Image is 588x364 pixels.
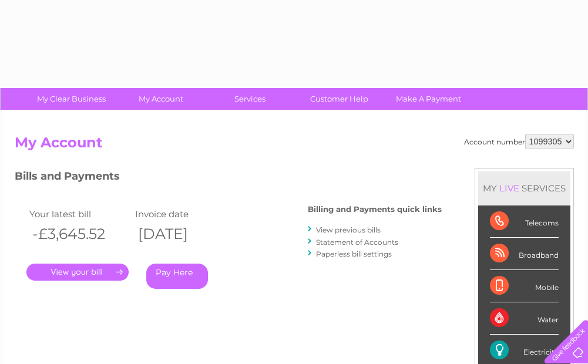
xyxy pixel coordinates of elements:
h2: My Account [15,134,574,157]
a: Make A Payment [380,88,477,110]
a: My Clear Business [23,88,120,110]
a: View previous bills [316,225,381,234]
th: -£3,645.52 [26,222,132,246]
a: Services [201,88,298,110]
h3: Bills and Payments [15,168,442,188]
a: . [26,264,129,281]
td: Your latest bill [26,206,132,222]
th: [DATE] [132,222,238,246]
td: Invoice date [132,206,238,222]
a: Paperless bill settings [316,250,392,258]
h4: Billing and Payments quick links [308,205,442,214]
div: Mobile [490,270,559,302]
div: MY SERVICES [478,171,570,205]
a: Pay Here [146,264,208,289]
a: My Account [112,88,209,110]
a: Statement of Accounts [316,238,398,247]
div: Account number [464,134,574,149]
div: Water [490,302,559,335]
div: Broadband [490,238,559,270]
div: LIVE [497,183,522,194]
a: Customer Help [291,88,388,110]
div: Telecoms [490,205,559,238]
